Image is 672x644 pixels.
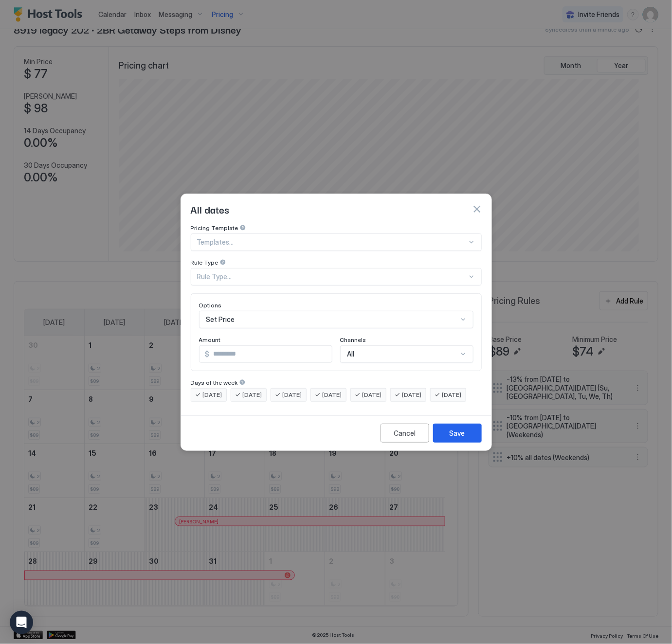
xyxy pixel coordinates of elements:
span: Days of the week [191,379,238,386]
span: Pricing Template [191,224,238,232]
span: [DATE] [283,391,302,399]
span: All dates [191,202,230,216]
span: [DATE] [442,391,462,399]
div: Rule Type... [197,272,467,281]
span: Options [199,302,222,309]
span: Rule Type [191,259,218,266]
span: [DATE] [243,391,262,399]
button: Cancel [381,424,429,443]
div: Save [450,428,465,438]
input: Input Field [210,346,332,362]
span: Set Price [206,315,235,324]
div: Cancel [394,428,416,438]
span: $ [205,350,210,358]
span: Channels [340,336,366,343]
button: Save [433,424,482,443]
span: [DATE] [363,391,382,399]
span: [DATE] [323,391,342,399]
span: All [347,350,355,358]
span: [DATE] [203,391,222,399]
span: [DATE] [402,391,422,399]
span: Amount [199,336,221,343]
div: Open Intercom Messenger [10,611,33,634]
